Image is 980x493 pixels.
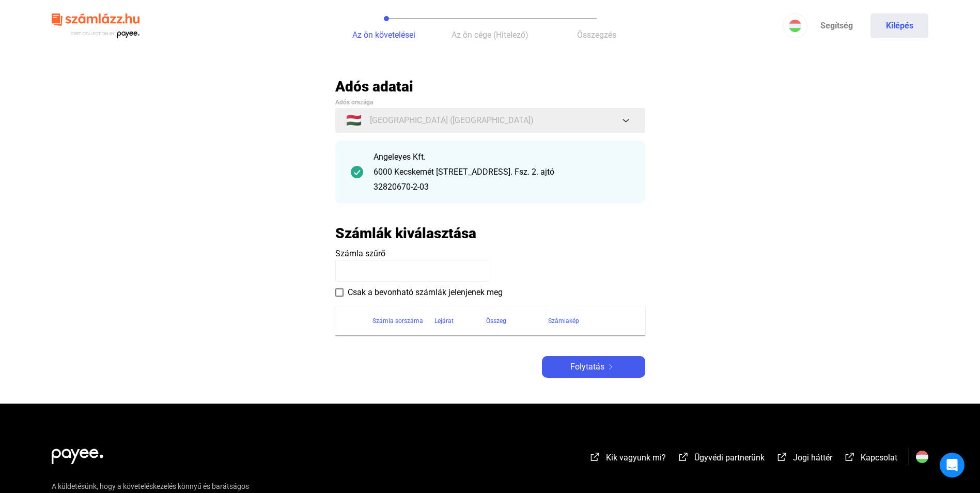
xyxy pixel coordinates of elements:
[374,166,630,178] div: 6000 Kecskemét [STREET_ADDRESS]. Fsz. 2. ajtó
[486,315,506,327] div: Összeg
[783,13,807,38] button: HU
[348,286,503,299] span: Csak a bevonható számlák jelenjenek meg
[372,315,434,327] div: Számla sorszáma
[351,166,363,178] img: checkmark-darker-green-circle
[335,108,645,133] button: 🇭🇺[GEOGRAPHIC_DATA] ([GEOGRAPHIC_DATA])
[335,78,645,96] h2: Adós adatai
[589,452,601,462] img: external-link-white
[346,114,362,127] span: 🇭🇺
[844,454,897,464] a: external-link-whiteKapcsolat
[52,443,103,464] img: white-payee-white-dot.svg
[372,315,423,327] div: Számla sorszáma
[434,315,486,327] div: Lejárat
[870,13,928,38] button: Kilépés
[370,114,534,127] span: [GEOGRAPHIC_DATA] ([GEOGRAPHIC_DATA])
[486,315,548,327] div: Összeg
[677,454,765,464] a: external-link-whiteÜgyvédi partnerünk
[352,30,415,40] span: Az ön követelései
[335,99,373,106] span: Adós országa
[776,452,788,462] img: external-link-white
[776,454,832,464] a: external-link-whiteJogi háttér
[694,453,765,463] span: Ügyvédi partnerünk
[861,453,897,463] span: Kapcsolat
[589,454,666,464] a: external-link-whiteKik vagyunk mi?
[606,453,666,463] span: Kik vagyunk mi?
[807,13,865,38] a: Segítség
[793,453,832,463] span: Jogi háttér
[374,181,630,193] div: 32820670-2-03
[548,315,579,327] div: Számlakép
[335,224,476,242] h2: Számlák kiválasztása
[52,9,139,43] img: szamlazzhu-logo
[434,315,454,327] div: Lejárat
[789,20,801,32] img: HU
[570,361,604,373] span: Folytatás
[548,315,633,327] div: Számlakép
[577,30,616,40] span: Összegzés
[940,453,965,477] div: Open Intercom Messenger
[844,452,856,462] img: external-link-white
[916,451,928,463] img: HU.svg
[374,151,630,163] div: Angeleyes Kft.
[335,249,385,258] span: Számla szűrő
[452,30,528,40] span: Az ön cége (Hitelező)
[542,356,645,378] button: Folytatásarrow-right-white
[677,452,690,462] img: external-link-white
[604,364,617,369] img: arrow-right-white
